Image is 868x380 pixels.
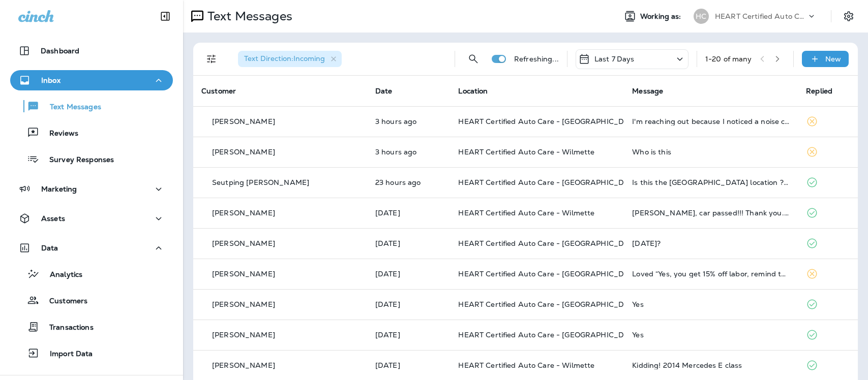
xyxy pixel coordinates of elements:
[39,323,94,333] p: Transactions
[10,70,173,90] button: Inbox
[632,178,790,186] div: Is this the Evanston location ? I will need a drive back to work.
[203,9,292,24] p: Text Messages
[705,55,752,63] div: 1 - 20 of many
[212,178,309,186] p: Seutping [PERSON_NAME]
[201,86,236,96] span: Customer
[41,214,65,223] p: Assets
[41,47,79,55] p: Dashboard
[632,239,790,247] div: Today?
[212,148,275,156] p: [PERSON_NAME]
[212,209,275,217] p: [PERSON_NAME]
[825,55,841,63] p: New
[10,238,173,258] button: Data
[458,269,641,278] span: HEART Certified Auto Care - [GEOGRAPHIC_DATA]
[840,7,858,25] button: Settings
[375,209,442,217] p: Aug 28, 2025 12:15 PM
[458,86,488,96] span: Location
[375,178,442,186] p: Aug 28, 2025 01:31 PM
[238,51,342,67] div: Text Direction:Incoming
[632,148,790,156] div: Who is this
[632,86,663,96] span: Message
[212,361,275,369] p: [PERSON_NAME]
[463,49,484,69] button: Search Messages
[458,239,641,248] span: HEART Certified Auto Care - [GEOGRAPHIC_DATA]
[151,6,179,26] button: Collapse Sidebar
[10,96,173,117] button: Text Messages
[10,41,173,61] button: Dashboard
[244,54,325,63] span: Text Direction : Incoming
[375,361,442,369] p: Aug 27, 2025 04:28 PM
[212,239,275,247] p: [PERSON_NAME]
[40,103,101,112] p: Text Messages
[39,129,78,139] p: Reviews
[458,147,594,156] span: HEART Certified Auto Care - Wilmette
[458,117,641,126] span: HEART Certified Auto Care - [GEOGRAPHIC_DATA]
[40,270,82,280] p: Analytics
[41,244,58,252] p: Data
[458,208,594,217] span: HEART Certified Auto Care - Wilmette
[40,350,93,359] p: Import Data
[212,117,275,125] p: [PERSON_NAME]
[694,9,709,24] div: HC
[458,361,594,370] span: HEART Certified Auto Care - Wilmette
[458,300,641,309] span: HEART Certified Auto Care - [GEOGRAPHIC_DATA]
[10,290,173,311] button: Customers
[375,300,442,308] p: Aug 28, 2025 09:10 AM
[41,76,61,84] p: Inbox
[632,300,790,308] div: Yes
[375,239,442,247] p: Aug 28, 2025 11:20 AM
[10,179,173,199] button: Marketing
[39,155,114,165] p: Survey Responses
[632,361,790,369] div: Kidding! 2014 Mercedes E class
[715,12,806,20] p: HEART Certified Auto Care
[375,86,393,96] span: Date
[640,12,683,21] span: Working as:
[632,270,790,278] div: Loved “Yes, you get 15% off labor, remind the team when you check in on the 15th. You would pay w...
[41,185,77,193] p: Marketing
[458,178,641,187] span: HEART Certified Auto Care - [GEOGRAPHIC_DATA]
[632,117,790,125] div: I'm reaching out because I noticed a noise coming from the bottom of the car. It does not happen ...
[10,148,173,170] button: Survey Responses
[10,342,173,364] button: Import Data
[375,117,442,125] p: Aug 29, 2025 09:22 AM
[201,49,222,69] button: Filters
[594,55,635,63] p: Last 7 Days
[10,122,173,143] button: Reviews
[39,297,87,306] p: Customers
[632,209,790,217] div: Armando, car passed!!! Thank you. Have a great weekend!
[10,208,173,229] button: Assets
[212,270,275,278] p: [PERSON_NAME]
[212,331,275,339] p: [PERSON_NAME]
[806,86,832,96] span: Replied
[514,55,559,63] p: Refreshing...
[10,316,173,337] button: Transactions
[375,148,442,156] p: Aug 29, 2025 09:09 AM
[212,300,275,308] p: [PERSON_NAME]
[10,263,173,284] button: Analytics
[375,270,442,278] p: Aug 28, 2025 10:26 AM
[632,331,790,339] div: Yes
[375,331,442,339] p: Aug 27, 2025 11:32 PM
[458,330,641,339] span: HEART Certified Auto Care - [GEOGRAPHIC_DATA]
